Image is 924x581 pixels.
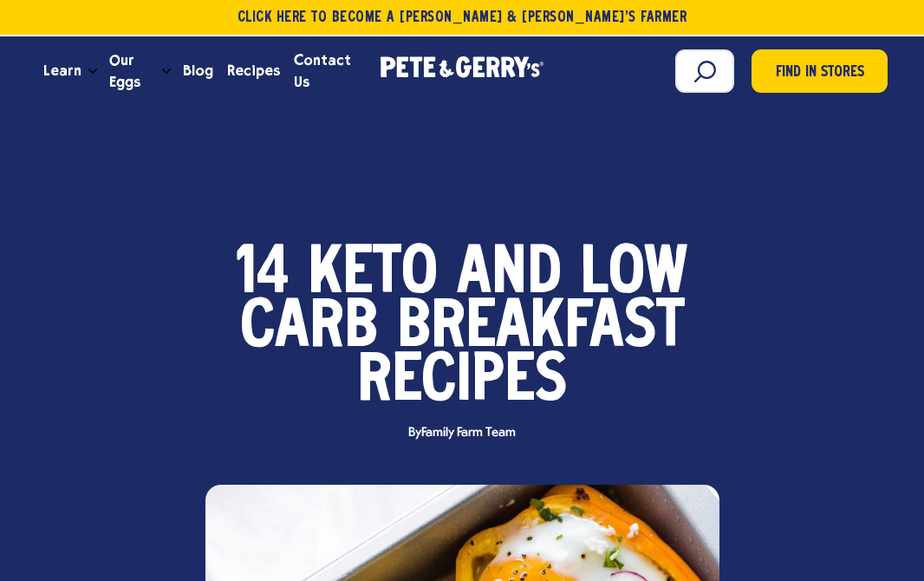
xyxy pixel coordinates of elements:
span: Contact Us [294,49,356,93]
span: Recipes [227,60,280,82]
span: Carb [240,302,378,356]
span: Our Eggs [109,49,155,93]
a: Contact Us [287,48,363,95]
span: Low [581,248,688,302]
span: Keto [309,248,438,302]
span: 14 [236,248,290,302]
span: Learn [43,60,81,82]
button: Open the dropdown menu for Learn [88,69,97,75]
input: Search [675,49,734,93]
a: Find in Stores [752,49,888,93]
span: and [457,248,562,302]
span: By [400,427,524,440]
a: Our Eggs [102,48,162,95]
span: Find in Stores [776,62,864,85]
span: Breakfast [397,302,685,356]
span: Family Farm Team [421,426,516,440]
a: Blog [176,48,220,95]
span: Blog [183,60,213,82]
span: Recipes [357,356,567,409]
a: Learn [36,48,88,95]
a: Recipes [220,48,287,95]
button: Open the dropdown menu for Our Eggs [162,69,171,75]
